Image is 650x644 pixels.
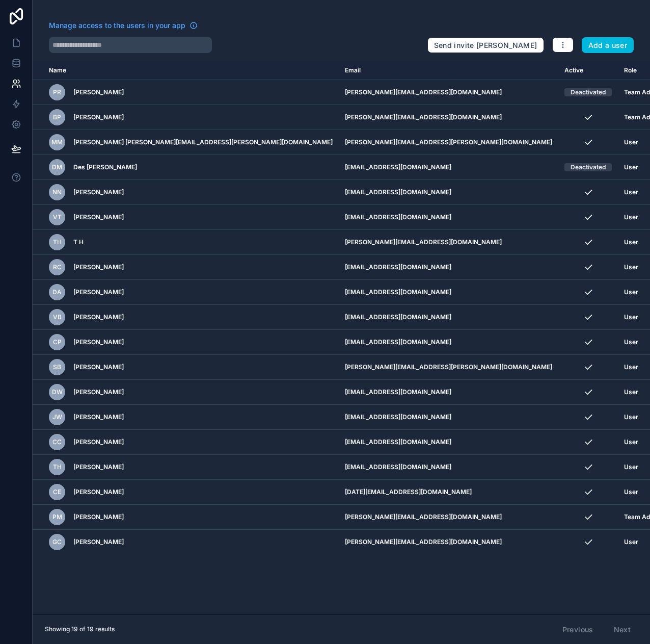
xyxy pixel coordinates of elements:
[73,338,124,346] span: [PERSON_NAME]
[52,438,62,446] span: CC
[339,330,558,355] td: [EMAIL_ADDRESS][DOMAIN_NAME]
[339,280,558,305] td: [EMAIL_ADDRESS][DOMAIN_NAME]
[339,205,558,230] td: [EMAIL_ADDRESS][DOMAIN_NAME]
[73,413,124,421] span: [PERSON_NAME]
[339,105,558,130] td: [PERSON_NAME][EMAIL_ADDRESS][DOMAIN_NAME]
[339,130,558,155] td: [PERSON_NAME][EMAIL_ADDRESS][PERSON_NAME][DOMAIN_NAME]
[339,380,558,405] td: [EMAIL_ADDRESS][DOMAIN_NAME]
[73,363,124,371] span: [PERSON_NAME]
[53,313,62,321] span: VB
[73,113,124,121] span: [PERSON_NAME]
[339,230,558,255] td: [PERSON_NAME][EMAIL_ADDRESS][DOMAIN_NAME]
[52,188,62,196] span: NN
[53,113,61,121] span: BP
[624,488,638,496] span: User
[52,513,62,521] span: PM
[33,61,339,80] th: Name
[73,513,124,521] span: [PERSON_NAME]
[53,88,61,96] span: PR
[339,80,558,105] td: [PERSON_NAME][EMAIL_ADDRESS][DOMAIN_NAME]
[45,625,115,633] span: Showing 19 of 19 results
[52,388,63,396] span: DW
[427,37,544,54] button: Send invite [PERSON_NAME]
[339,530,558,555] td: [PERSON_NAME][EMAIL_ADDRESS][DOMAIN_NAME]
[73,88,124,96] span: [PERSON_NAME]
[73,238,84,246] span: T H
[624,438,638,446] span: User
[73,463,124,471] span: [PERSON_NAME]
[49,20,198,31] a: Manage access to the users in your app
[339,455,558,480] td: [EMAIL_ADDRESS][DOMAIN_NAME]
[624,363,638,371] span: User
[73,163,137,171] span: Des [PERSON_NAME]
[624,138,638,146] span: User
[53,338,62,346] span: CP
[73,488,124,496] span: [PERSON_NAME]
[52,163,62,171] span: DM
[73,313,124,321] span: [PERSON_NAME]
[624,413,638,421] span: User
[624,538,638,546] span: User
[52,413,62,421] span: JW
[624,463,638,471] span: User
[53,488,61,496] span: CE
[53,463,62,471] span: TH
[53,238,62,246] span: TH
[339,405,558,430] td: [EMAIL_ADDRESS][DOMAIN_NAME]
[624,313,638,321] span: User
[624,213,638,221] span: User
[582,37,634,54] button: Add a user
[624,338,638,346] span: User
[339,305,558,330] td: [EMAIL_ADDRESS][DOMAIN_NAME]
[624,288,638,296] span: User
[339,430,558,455] td: [EMAIL_ADDRESS][DOMAIN_NAME]
[571,163,606,171] div: Deactivated
[624,188,638,196] span: User
[624,263,638,271] span: User
[52,538,62,546] span: GC
[339,255,558,280] td: [EMAIL_ADDRESS][DOMAIN_NAME]
[73,438,124,446] span: [PERSON_NAME]
[624,163,638,171] span: User
[624,238,638,246] span: User
[73,213,124,221] span: [PERSON_NAME]
[73,388,124,396] span: [PERSON_NAME]
[53,363,61,371] span: SB
[53,263,62,271] span: RC
[339,355,558,380] td: [PERSON_NAME][EMAIL_ADDRESS][PERSON_NAME][DOMAIN_NAME]
[33,61,650,614] div: scrollable content
[73,538,124,546] span: [PERSON_NAME]
[73,138,333,146] span: [PERSON_NAME] [PERSON_NAME][EMAIL_ADDRESS][PERSON_NAME][DOMAIN_NAME]
[73,188,124,196] span: [PERSON_NAME]
[51,138,63,146] span: Mm
[558,61,618,80] th: Active
[49,20,185,31] span: Manage access to the users in your app
[624,388,638,396] span: User
[339,61,558,80] th: Email
[571,88,606,96] div: Deactivated
[73,288,124,296] span: [PERSON_NAME]
[52,288,62,296] span: DA
[339,155,558,180] td: [EMAIL_ADDRESS][DOMAIN_NAME]
[339,480,558,505] td: [DATE][EMAIL_ADDRESS][DOMAIN_NAME]
[339,505,558,530] td: [PERSON_NAME][EMAIL_ADDRESS][DOMAIN_NAME]
[73,263,124,271] span: [PERSON_NAME]
[53,213,62,221] span: VT
[339,180,558,205] td: [EMAIL_ADDRESS][DOMAIN_NAME]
